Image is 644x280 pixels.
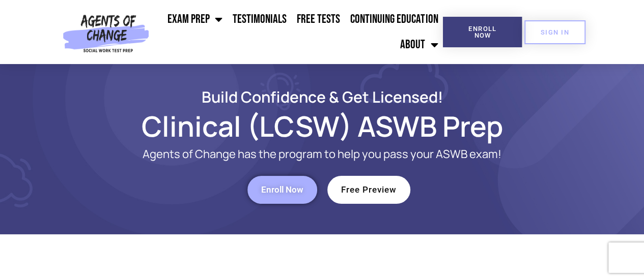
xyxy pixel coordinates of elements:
[524,20,585,44] a: SIGN IN
[327,176,410,204] a: Free Preview
[162,7,228,32] a: Exam Prep
[541,29,569,36] span: SIGN IN
[32,114,612,138] h1: Clinical (LCSW) ASWB Prep
[32,89,612,104] h2: Build Confidence & Get Licensed!
[261,185,303,194] span: Enroll Now
[153,7,443,57] nav: Menu
[345,7,443,32] a: Continuing Education
[341,185,397,194] span: Free Preview
[459,25,506,39] span: Enroll Now
[73,148,572,161] p: Agents of Change has the program to help you pass your ASWB exam!
[292,7,345,32] a: Free Tests
[395,32,443,57] a: About
[228,7,292,32] a: Testimonials
[443,17,522,47] a: Enroll Now
[247,176,317,204] a: Enroll Now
